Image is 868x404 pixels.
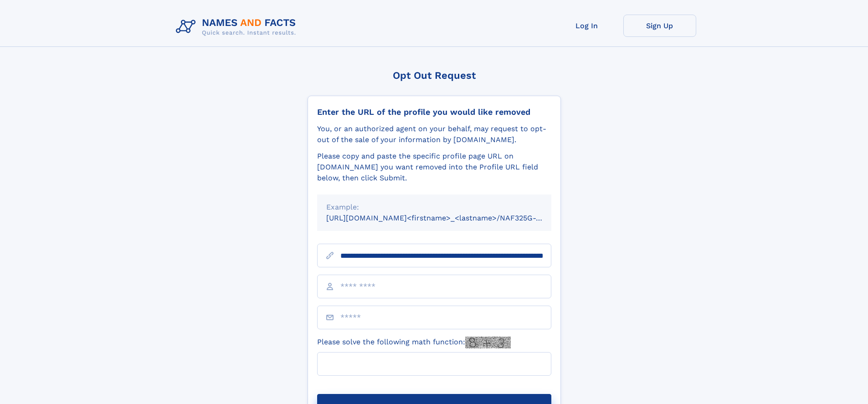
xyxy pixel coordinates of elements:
[326,202,542,213] div: Example:
[308,70,561,81] div: Opt Out Request
[623,15,696,37] a: Sign Up
[317,151,551,184] div: Please copy and paste the specific profile page URL on [DOMAIN_NAME] you want removed into the Pr...
[550,15,623,37] a: Log In
[317,123,551,145] div: You, or an authorized agent on your behalf, may request to opt-out of the sale of your informatio...
[317,337,511,348] label: Please solve the following math function:
[172,15,303,39] img: Logo Names and Facts
[326,214,569,222] small: [URL][DOMAIN_NAME]<firstname>_<lastname>/NAF325G-xxxxxxxx
[317,107,551,117] div: Enter the URL of the profile you would like removed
